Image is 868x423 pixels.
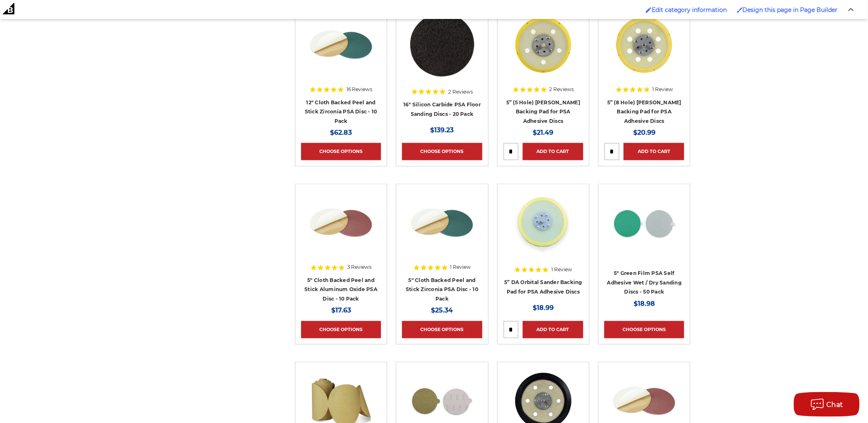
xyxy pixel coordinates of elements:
img: Silicon Carbide 16" PSA Floor Sanding Disc [409,12,475,78]
button: Chat [794,392,860,417]
a: 5” (8 Hole) [PERSON_NAME] Backing Pad for PSA Adhesive Discs [607,99,681,124]
a: Choose Options [604,321,684,338]
a: Choose Options [301,143,381,160]
a: Enabled brush for category edit Edit category information [642,2,731,18]
a: Choose Options [402,143,482,160]
span: Edit category information [652,6,727,14]
span: $25.34 [431,307,453,315]
a: Silicon Carbide 16" PSA Floor Sanding Disc [402,12,482,92]
img: Enabled brush for page builder edit. [737,7,743,13]
img: 5-inch 80-grit durable green film PSA disc for grinding and paint removal on coated surfaces [611,190,677,256]
span: $21.49 [533,129,554,136]
span: $139.23 [430,126,454,134]
a: Add to Cart [624,143,684,160]
a: 16" Silicon Carbide PSA Floor Sanding Discs - 20 Pack [403,101,481,117]
a: 5" Green Film PSA Self Adhesive Wet / Dry Sanding Discs - 50 Pack [607,270,682,295]
a: 5" Cloth Backed Peel and Stick Aluminum Oxide PSA Disc - 10 Pack [304,277,377,302]
img: 5” (8 Hole) DA Sander Backing Pad for PSA Adhesive Discs [611,12,677,78]
span: $18.98 [634,300,655,308]
a: 5” DA Orbital Sander Backing Pad for PSA Adhesive Discs [503,190,583,270]
a: 5” DA Orbital Sander Backing Pad for PSA Adhesive Discs [504,280,582,295]
img: 5” DA Orbital Sander Backing Pad for PSA Adhesive Discs [510,190,576,256]
span: Design this page in Page Builder [743,6,838,14]
a: 12" Cloth Backed Peel and Stick Zirconia PSA Disc - 10 Pack [305,99,377,124]
a: Enabled brush for page builder edit. Design this page in Page Builder [733,2,842,18]
a: 5” (5 Hole) [PERSON_NAME] Backing Pad for PSA Adhesive Discs [506,99,580,124]
span: $18.99 [533,304,554,312]
img: Close Admin Bar [848,8,854,12]
span: $20.99 [633,129,655,136]
img: 5” (5 Hole) DA Sander Backing Pad for PSA Adhesive Discs [510,12,576,78]
a: 5” (8 Hole) DA Sander Backing Pad for PSA Adhesive Discs [604,12,684,92]
a: Add to Cart [523,143,583,160]
a: Add to Cart [523,321,583,338]
span: Chat [827,401,844,409]
a: Choose Options [301,321,381,338]
img: Zirc Peel and Stick cloth backed PSA discs [308,12,374,78]
a: Zirc Peel and Stick cloth backed PSA discs [402,190,482,270]
a: Zirc Peel and Stick cloth backed PSA discs [301,12,381,92]
span: $62.83 [330,129,352,136]
span: 2 Reviews [448,89,473,94]
a: 5 inch Aluminum Oxide PSA Sanding Disc with Cloth Backing [301,190,381,270]
span: $17.63 [331,307,351,315]
a: 5” (5 Hole) DA Sander Backing Pad for PSA Adhesive Discs [503,12,583,92]
a: Choose Options [402,321,482,338]
img: 5 inch Aluminum Oxide PSA Sanding Disc with Cloth Backing [308,190,374,256]
a: 5" Cloth Backed Peel and Stick Zirconia PSA Disc - 10 Pack [406,277,478,302]
a: 5-inch 80-grit durable green film PSA disc for grinding and paint removal on coated surfaces [604,190,684,270]
img: Enabled brush for category edit [646,7,652,13]
span: 1 Review [551,268,572,273]
img: Zirc Peel and Stick cloth backed PSA discs [409,190,475,256]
